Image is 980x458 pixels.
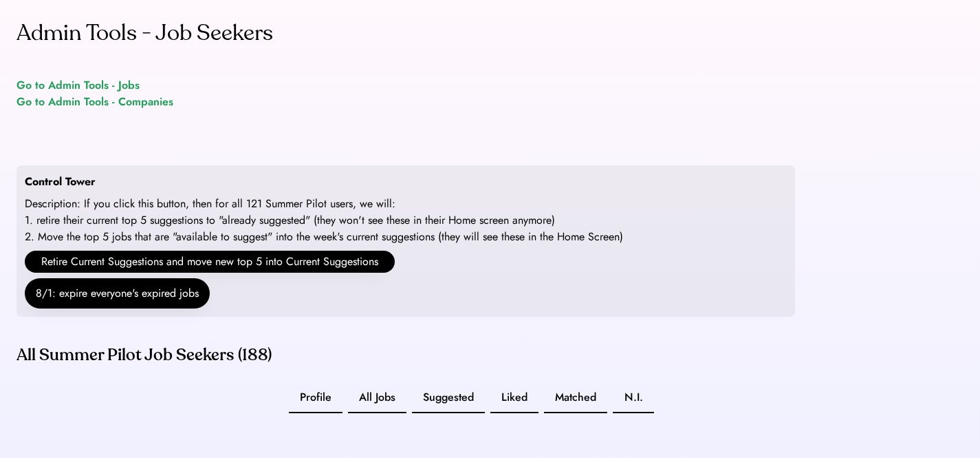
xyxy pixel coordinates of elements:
[490,383,538,413] button: Liked
[613,383,654,413] button: N.I.
[544,383,607,413] button: Matched
[17,17,273,50] div: Admin Tools - Job Seekers
[17,344,795,366] div: All Summer Pilot Job Seekers (188)
[25,174,96,190] div: Control Tower
[412,383,485,413] button: Suggested
[17,94,173,110] a: Go to Admin Tools - Companies
[25,251,395,273] button: Retire Current Suggestions and move new top 5 into Current Suggestions
[25,278,210,309] button: 8/1: expire everyone's expired jobs
[17,77,140,94] a: Go to Admin Tools - Jobs
[25,196,623,245] div: Description: If you click this button, then for all 121 Summer Pilot users, we will: 1. retire th...
[289,383,342,413] button: Profile
[348,383,406,413] button: All Jobs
